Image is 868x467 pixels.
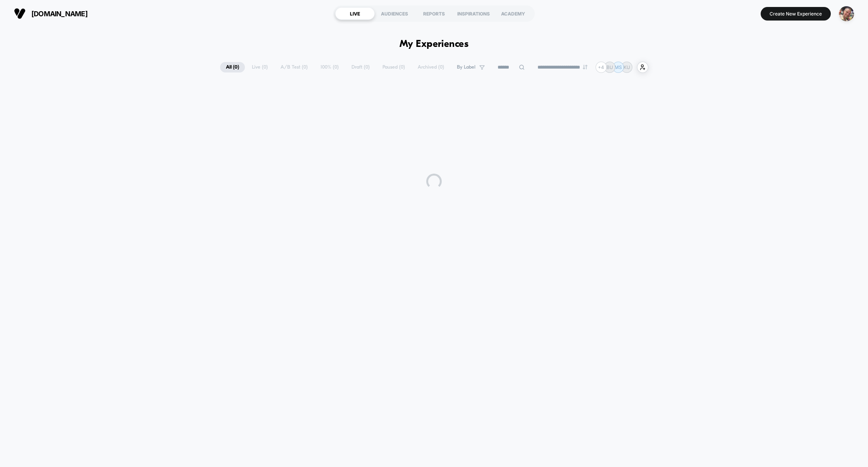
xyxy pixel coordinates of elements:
img: Visually logo [14,8,26,19]
span: By Label [457,64,475,70]
div: REPORTS [414,7,454,20]
div: LIVE [335,7,375,20]
p: BU [606,64,613,70]
p: KU [623,64,630,70]
h1: My Experiences [400,39,469,50]
div: AUDIENCES [375,7,414,20]
button: Create New Experience [761,7,831,21]
img: ppic [839,6,854,21]
img: end [583,65,587,69]
div: INSPIRATIONS [454,7,493,20]
button: [DOMAIN_NAME] [12,7,90,20]
div: + 4 [596,62,607,73]
button: ppic [837,6,856,22]
div: ACADEMY [493,7,533,20]
p: MS [615,64,622,70]
span: [DOMAIN_NAME] [31,10,88,18]
span: All ( 0 ) [220,62,245,72]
